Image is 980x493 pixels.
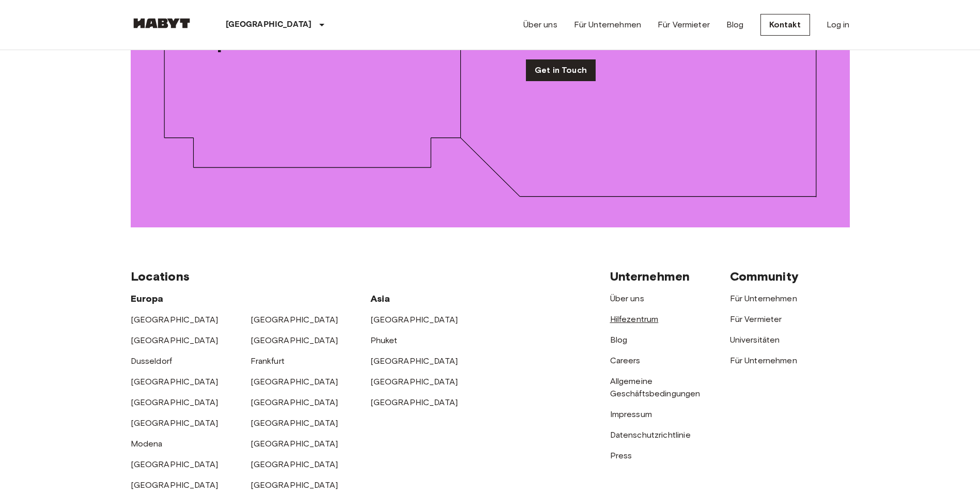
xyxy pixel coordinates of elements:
[131,480,219,490] a: [GEOGRAPHIC_DATA]
[131,356,173,366] a: Dusseldorf
[217,9,433,53] span: Still looking for your perfect home?
[251,335,338,345] a: [GEOGRAPHIC_DATA]
[610,376,701,398] a: Allgemeine Geschäftsbedingungen
[251,356,285,366] a: Frankfurt
[760,14,810,36] a: Kontakt
[730,335,780,345] a: Universitäten
[131,439,163,449] a: Modena
[131,377,219,387] a: [GEOGRAPHIC_DATA]
[131,18,193,28] img: Habyt
[523,19,557,31] a: Über uns
[251,315,338,325] a: [GEOGRAPHIC_DATA]
[610,356,641,365] a: Careers
[574,19,641,31] a: Für Unternehmen
[370,377,458,387] a: [GEOGRAPHIC_DATA]
[610,409,652,419] a: Impressum
[610,269,690,284] span: Unternehmen
[131,335,219,345] a: [GEOGRAPHIC_DATA]
[370,397,458,407] a: [GEOGRAPHIC_DATA]
[730,294,797,303] a: Für Unternehmen
[131,397,219,407] a: [GEOGRAPHIC_DATA]
[251,418,338,428] a: [GEOGRAPHIC_DATA]
[610,314,659,324] a: Hilfezentrum
[827,19,850,31] a: Log in
[730,356,797,365] a: Für Unternehmen
[370,315,458,325] a: [GEOGRAPHIC_DATA]
[370,335,398,345] a: Phuket
[610,430,691,440] a: Datenschutzrichtlinie
[730,314,782,324] a: Für Vermieter
[610,335,628,345] a: Blog
[131,459,219,469] a: [GEOGRAPHIC_DATA]
[370,293,391,304] span: Asia
[251,397,338,407] a: [GEOGRAPHIC_DATA]
[131,293,164,304] span: Europa
[131,269,190,284] span: Locations
[658,19,710,31] a: Für Vermieter
[226,19,312,31] p: [GEOGRAPHIC_DATA]
[131,315,219,325] a: [GEOGRAPHIC_DATA]
[610,294,644,303] a: Über uns
[251,377,338,387] a: [GEOGRAPHIC_DATA]
[251,439,338,449] a: [GEOGRAPHIC_DATA]
[526,59,596,81] a: Get in Touch
[726,19,744,31] a: Blog
[730,269,799,284] span: Community
[131,418,219,428] a: [GEOGRAPHIC_DATA]
[610,451,632,460] a: Press
[370,356,458,366] a: [GEOGRAPHIC_DATA]
[251,459,338,469] a: [GEOGRAPHIC_DATA]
